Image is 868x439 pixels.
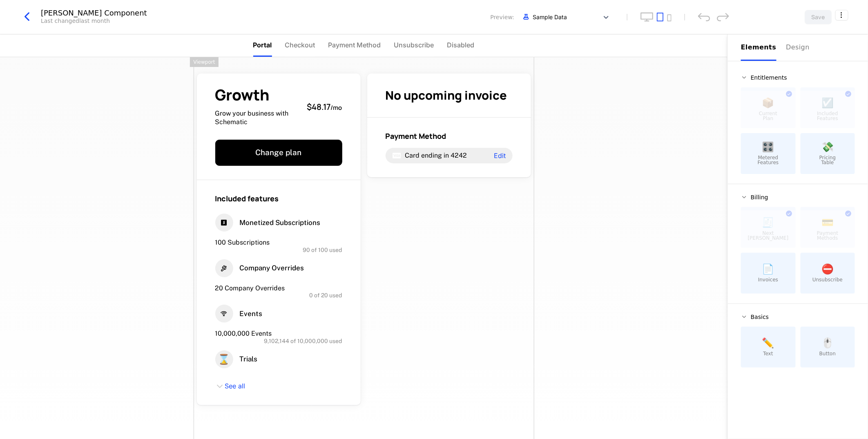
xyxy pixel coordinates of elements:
[640,12,654,22] button: desktop
[303,247,342,253] span: 90 of 100 used
[758,277,778,282] span: Invoices
[41,17,110,25] div: Last changed last month
[240,218,321,227] span: Monetized Subscriptions
[447,40,475,50] span: Disabled
[190,57,218,67] div: Viewport
[741,42,777,52] div: Elements
[698,13,710,21] div: undo
[821,264,834,274] span: ⛔️
[240,263,304,273] span: Company Overrides
[307,101,331,112] span: $48.17
[751,194,768,200] span: Billing
[225,382,245,391] span: See all
[215,214,233,232] i: cashapp
[762,338,774,348] span: ✏️
[667,14,672,22] button: mobile
[215,259,233,277] i: hammer
[215,350,233,368] span: ⌛
[451,152,467,159] span: 4242
[821,142,834,152] span: 💸
[264,338,342,344] span: 9,102,144 of 10,000,000 used
[819,155,836,165] span: Pricing Table
[41,9,147,17] div: [PERSON_NAME] Component
[253,40,272,50] span: Portal
[819,351,836,356] span: Button
[835,10,848,20] button: Select action
[405,152,449,159] span: Card ending in
[310,292,342,298] span: 0 of 20 used
[491,13,514,21] span: Preview:
[751,314,769,320] span: Basics
[215,194,279,203] span: Included features
[763,351,773,356] span: Text
[215,330,272,337] span: 10,000,000 Events
[741,34,855,61] div: Choose Sub Page
[331,103,342,112] sub: / mo
[812,277,843,282] span: Unsubscribe
[215,238,270,246] span: 100 Subscriptions
[215,284,285,292] span: 20 Company Overrides
[215,140,342,166] button: Change plan
[328,40,381,50] span: Payment Method
[657,12,664,22] button: tablet
[386,131,446,141] span: Payment Method
[821,338,834,348] span: 🖱️
[751,75,787,80] span: Entitlements
[762,142,774,152] span: 🎛️
[215,87,301,103] span: Growth
[386,87,507,103] span: No upcoming invoice
[215,109,301,127] span: Grow your business with Schematic
[762,264,774,274] span: 📄
[758,155,779,165] span: Metered Features
[494,152,506,159] span: Edit
[717,13,729,21] div: redo
[394,40,434,50] span: Unsubscribe
[392,151,402,160] i: visa
[240,309,263,319] span: Events
[285,40,315,50] span: Checkout
[215,305,233,323] i: signal
[805,10,832,25] button: Save
[786,42,812,52] div: Design
[240,354,258,364] span: Trials
[215,381,225,391] i: chevron-down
